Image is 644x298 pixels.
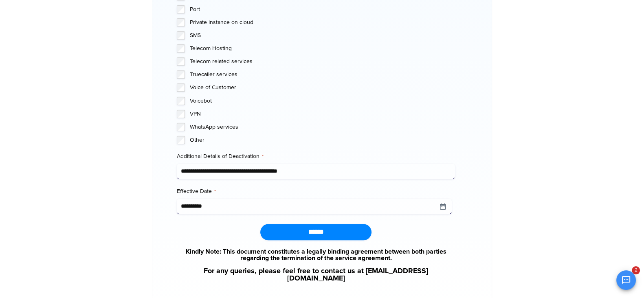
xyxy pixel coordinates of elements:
[190,57,455,66] label: Telecom related services
[177,187,455,195] label: Effective Date
[177,267,455,282] a: For any queries, please feel free to contact us at [EMAIL_ADDRESS][DOMAIN_NAME]
[190,110,455,118] label: VPN
[190,83,455,92] label: Voice of Customer
[190,31,455,39] label: SMS
[190,5,455,13] label: Port
[190,136,455,144] label: Other
[177,248,455,261] a: Kindly Note: This document constitutes a legally binding agreement between both parties regarding...
[190,123,455,131] label: WhatsApp services
[190,70,455,79] label: Truecaller services
[190,44,455,53] label: Telecom Hosting
[190,97,455,105] label: Voicebot
[616,270,636,290] button: Open chat
[190,18,455,26] label: Private instance on cloud
[632,266,640,274] span: 2
[177,152,455,160] label: Additional Details of Deactivation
